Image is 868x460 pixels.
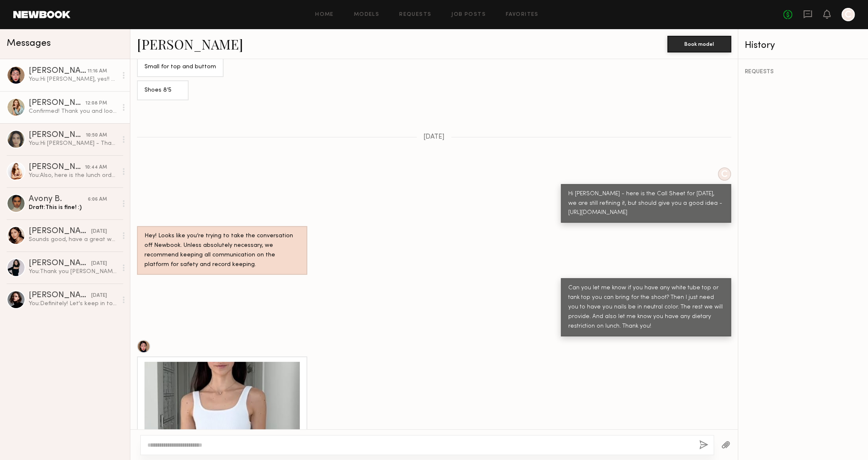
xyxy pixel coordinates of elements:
div: History [745,41,861,50]
div: Hi [PERSON_NAME] - here is the Call Sheet for [DATE], we are still refining it, but should give y... [568,189,724,218]
div: [DATE] [91,260,107,268]
div: You: Thank you [PERSON_NAME] for getting back to me. Let's def keep in touch. We will have future... [29,268,117,276]
div: [DATE] [91,228,107,236]
div: 10:50 AM [86,132,107,139]
div: [PERSON_NAME] [29,259,91,268]
div: Hey! Looks like you’re trying to take the conversation off Newbook. Unless absolutely necessary, ... [144,231,300,270]
div: [PERSON_NAME] [29,131,86,139]
div: [DATE] [91,292,107,300]
div: Sounds good, have a great weekend! [29,236,117,244]
a: Book model [667,40,731,47]
div: 12:08 PM [85,99,107,107]
a: Job Posts [451,12,486,17]
div: [PERSON_NAME] [29,163,85,172]
div: Small for top and buttom [144,62,216,72]
div: REQUESTS [745,69,861,75]
div: You: Definitely! Let's keep in touch! [29,300,117,308]
div: Draft: This is fine! :) [29,204,117,211]
div: [PERSON_NAME] [29,67,87,75]
div: 6:06 AM [88,196,107,204]
div: Can you let me know if you have any white tube top or tank top you can bring for the shoot? Then ... [568,283,724,331]
a: Requests [399,12,431,17]
div: You: Also, here is the lunch order from for [DATE]. Please fill it out when you get a chance. - [... [29,172,117,179]
div: You: Hi [PERSON_NAME], yes!! We will be sending the official booking shortly! Just confirming on ... [29,75,117,83]
div: 11:16 AM [87,67,107,75]
div: [PERSON_NAME] [29,291,91,300]
div: Avony B. [29,195,88,204]
span: [DATE] [423,134,445,141]
div: [PERSON_NAME] [29,99,85,107]
a: Models [354,12,379,17]
div: 10:44 AM [85,164,107,172]
button: Book model [667,36,731,52]
div: Shoes 8’5 [144,86,181,95]
div: [PERSON_NAME] [29,227,91,236]
span: Messages [7,39,51,48]
a: Home [315,12,334,17]
div: Confirmed! Thank you and looking forward to it!:) [29,107,117,115]
a: [PERSON_NAME] [137,35,243,53]
div: You: Hi [PERSON_NAME] - Thank you again for your time and interest in the BonJil shoot. To keep y... [29,139,117,147]
a: Favorites [506,12,539,17]
a: C [841,8,855,21]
